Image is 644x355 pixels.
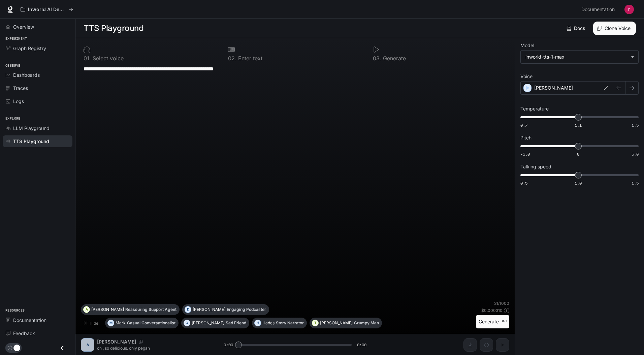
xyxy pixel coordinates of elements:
button: A[PERSON_NAME]Reassuring Support Agent [81,304,180,315]
a: Feedback [3,327,72,339]
p: Generate [381,56,406,61]
button: Hide [81,318,102,328]
p: Temperature [520,106,549,111]
div: H [255,318,261,328]
a: Overview [3,21,72,33]
button: All workspaces [18,3,76,16]
span: Traces [13,85,28,92]
p: Inworld AI Demos [28,7,66,12]
p: Story Narrator [276,321,304,325]
h1: TTS Playground [84,22,143,35]
span: Dashboards [13,71,40,78]
button: User avatar [622,3,636,16]
span: 1.5 [632,180,639,186]
a: Documentation [579,3,620,16]
button: MMarkCasual Conversationalist [105,318,179,328]
p: Sad Friend [226,321,246,325]
a: Dashboards [3,69,72,81]
p: Model [520,43,534,48]
p: Hades [262,321,275,325]
p: Casual Conversationalist [127,321,175,325]
button: HHadesStory Narrator [252,318,307,328]
p: 31 / 1000 [494,300,509,306]
p: $ 0.000310 [481,308,503,313]
p: 0 1 . [84,56,91,61]
p: Voice [520,74,533,79]
div: T [312,318,318,328]
a: Traces [3,82,72,94]
span: TTS Playground [13,138,49,145]
p: Talking speed [520,164,551,169]
p: Mark [116,321,126,325]
div: inworld-tts-1-max [521,51,638,63]
p: [PERSON_NAME] [193,308,225,312]
span: Documentation [13,317,46,324]
p: [PERSON_NAME] [534,85,573,91]
span: Feedback [13,330,35,337]
p: Enter text [236,56,262,61]
span: Graph Registry [13,45,46,52]
p: [PERSON_NAME] [91,308,124,312]
p: 0 3 . [373,56,381,61]
button: O[PERSON_NAME]Sad Friend [181,318,249,328]
span: LLM Playground [13,125,50,132]
span: Documentation [581,5,615,14]
p: Grumpy Man [354,321,379,325]
p: ⌘⏎ [502,320,507,324]
div: A [84,304,90,315]
span: 5.0 [632,151,639,157]
button: Clone Voice [593,22,636,35]
p: [PERSON_NAME] [320,321,353,325]
span: 0 [577,151,579,157]
span: 1.1 [575,122,582,128]
a: Logs [3,95,72,107]
p: [PERSON_NAME] [192,321,224,325]
img: User avatar [624,5,634,14]
div: inworld-tts-1-max [525,54,627,60]
div: O [184,318,190,328]
p: 0 2 . [228,56,236,61]
span: 0.5 [520,180,527,186]
button: Close drawer [55,341,70,355]
span: 1.5 [632,122,639,128]
button: T[PERSON_NAME]Grumpy Man [310,318,382,328]
a: Documentation [3,314,72,326]
span: -5.0 [520,151,530,157]
a: LLM Playground [3,122,72,134]
button: Generate⌘⏎ [476,315,509,329]
span: Overview [13,23,34,30]
div: D [185,304,191,315]
span: Dark mode toggle [13,344,20,351]
div: M [108,318,114,328]
p: Select voice [91,56,124,61]
a: Docs [565,22,588,35]
a: Graph Registry [3,42,72,54]
span: 0.7 [520,122,527,128]
span: Logs [13,98,24,105]
p: Pitch [520,135,532,140]
a: TTS Playground [3,135,72,147]
p: Engaging Podcaster [227,308,266,312]
p: Reassuring Support Agent [125,308,176,312]
button: D[PERSON_NAME]Engaging Podcaster [182,304,269,315]
span: 1.0 [575,180,582,186]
